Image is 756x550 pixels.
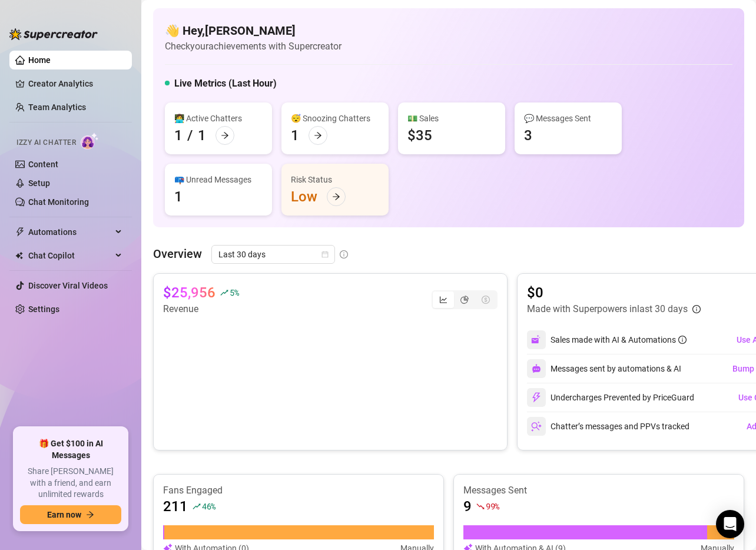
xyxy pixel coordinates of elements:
[524,126,532,145] div: 3
[527,283,701,302] article: $0
[230,287,238,298] span: 5 %
[20,438,121,461] span: 🎁 Get $100 in AI Messages
[28,160,58,169] a: Content
[692,305,701,313] span: info-circle
[28,304,59,314] a: Settings
[174,187,183,206] div: 1
[165,22,341,39] h4: 👋 Hey, [PERSON_NAME]
[15,251,23,260] img: Chat Copilot
[531,334,542,345] img: svg%3e
[198,126,206,145] div: 1
[202,501,215,512] span: 46 %
[314,131,322,140] span: arrow-right
[432,290,498,309] div: segmented control
[16,137,76,148] span: Izzy AI Chatter
[174,112,263,125] div: 👩‍💻 Active Chatters
[678,336,687,344] span: info-circle
[28,55,51,65] a: Home
[28,281,108,290] a: Discover Viral Videos
[174,126,183,145] div: 1
[86,511,94,519] span: arrow-right
[332,193,340,201] span: arrow-right
[163,497,188,516] article: 211
[407,126,432,145] div: $35
[531,392,542,403] img: svg%3e
[291,173,379,186] div: Risk Status
[527,302,688,316] article: Made with Superpowers in last 30 days
[482,296,490,304] span: dollar-circle
[321,251,329,258] span: calendar
[532,364,541,373] img: svg%3e
[460,296,469,304] span: pie-chart
[527,388,694,407] div: Undercharges Prevented by PriceGuard
[28,197,89,207] a: Chat Monitoring
[28,178,50,188] a: Setup
[165,39,341,54] article: Check your achievements with Supercreator
[524,112,612,125] div: 💬 Messages Sent
[20,505,121,524] button: Earn nowarrow-right
[163,484,434,497] article: Fans Engaged
[463,497,472,516] article: 9
[486,501,499,512] span: 99 %
[716,510,744,538] div: Open Intercom Messenger
[218,246,328,263] span: Last 30 days
[174,173,263,186] div: 📪 Unread Messages
[28,74,122,93] a: Creator Analytics
[221,131,229,140] span: arrow-right
[174,77,277,91] h5: Live Metrics (Last Hour)
[15,227,25,237] span: thunderbolt
[527,359,681,378] div: Messages sent by automations & AI
[551,333,687,346] div: Sales made with AI & Automations
[340,250,348,259] span: info-circle
[163,302,238,316] article: Revenue
[463,484,734,497] article: Messages Sent
[20,466,121,501] span: Share [PERSON_NAME] with a friend, and earn unlimited rewards
[439,296,447,304] span: line-chart
[28,223,112,241] span: Automations
[193,502,201,511] span: rise
[153,245,202,263] article: Overview
[291,126,299,145] div: 1
[531,421,542,432] img: svg%3e
[476,502,485,511] span: fall
[47,510,81,519] span: Earn now
[28,102,86,112] a: Team Analytics
[28,246,112,265] span: Chat Copilot
[81,132,99,150] img: AI Chatter
[220,289,228,297] span: rise
[291,112,379,125] div: 😴 Snoozing Chatters
[527,417,689,436] div: Chatter’s messages and PPVs tracked
[9,28,98,40] img: logo-BBDzfeDw.svg
[163,283,215,302] article: $25,956
[407,112,496,125] div: 💵 Sales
